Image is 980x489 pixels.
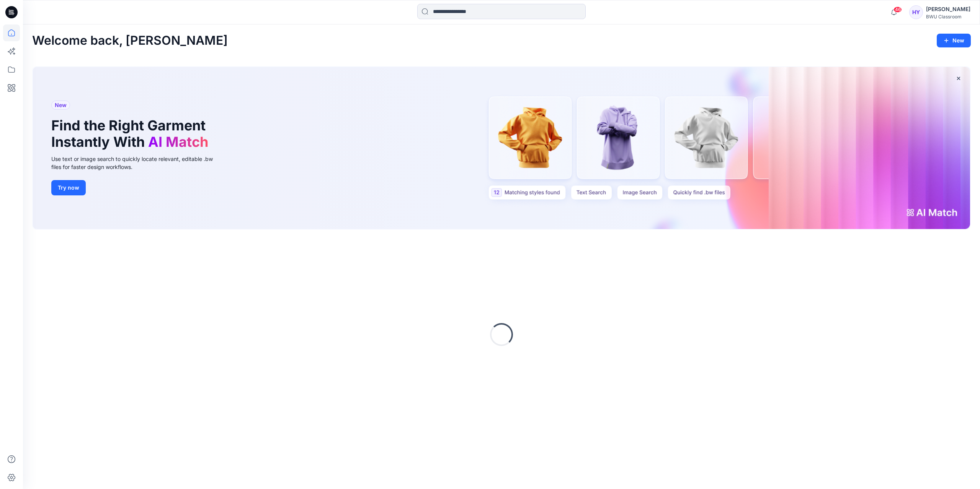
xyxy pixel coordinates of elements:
[32,34,228,48] h2: Welcome back, [PERSON_NAME]
[51,155,224,171] div: Use text or image search to quickly locate relevant, editable .bw files for faster design workflows.
[148,133,208,150] span: AI Match
[926,14,970,19] div: BWU Classroom
[937,34,971,47] button: New
[909,5,923,19] div: HY
[51,180,86,195] button: Try now
[926,5,970,14] div: [PERSON_NAME]
[51,117,212,150] h1: Find the Right Garment Instantly With
[55,101,67,110] span: New
[893,6,902,13] span: 46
